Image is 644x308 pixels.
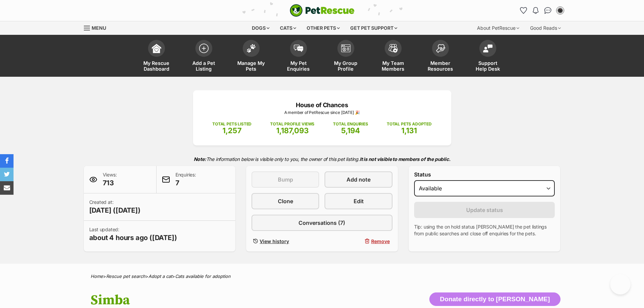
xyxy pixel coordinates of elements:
[325,193,392,209] a: Edit
[252,171,319,188] button: Bump
[345,21,402,35] div: Get pet support
[199,44,209,53] img: add-pet-listing-icon-0afa8454b4691262ce3f59096e99ab1cd57d4a30225e0717b998d2c9b9846f56.svg
[270,121,314,127] p: TOTAL PROFILE VIEWS
[333,121,368,127] p: TOTAL ENQUIRIES
[302,21,344,35] div: Other pets
[194,156,206,162] strong: Note:
[228,37,275,77] a: Manage My Pets
[276,126,309,135] span: 1,187,093
[557,7,564,14] img: Ebonny Williams profile pic
[414,171,555,177] label: Status
[275,37,322,77] a: My Pet Enquiries
[141,60,172,72] span: My Rescue Dashboard
[278,175,293,184] span: Bump
[275,21,301,35] div: Cats
[354,197,364,205] span: Edit
[322,37,369,77] a: My Group Profile
[246,44,256,53] img: manage-my-pets-icon-02211641906a0b7f246fdf0571729dbe1e7629f14944591b6c1af311fb30b64b.svg
[331,60,361,72] span: My Group Profile
[414,223,555,237] p: Tip: using the on hold status [PERSON_NAME] the pet listings from public searches and close off e...
[236,60,266,72] span: Manage My Pets
[533,7,538,14] img: notifications-46538b983faf8c2785f20acdc204bb7945ddae34d4c08c2a6579f10ce5e182be.svg
[252,215,392,231] a: Conversations (7)
[91,292,377,308] h1: Simba
[464,37,511,77] a: Support Help Desk
[252,193,319,209] a: Clone
[283,60,314,72] span: My Pet Enquiries
[518,5,529,16] a: Favourites
[106,274,145,279] a: Rescue pet search
[84,21,111,33] a: Menu
[429,292,560,306] button: Donate directly to [PERSON_NAME]
[148,274,172,279] a: Adopt a cat
[473,60,503,72] span: Support Help Desk
[483,44,493,52] img: help-desk-icon-fdf02630f3aa405de69fd3d07c3f3aa587a6932b1a1747fa1d2bba05be0121f9.svg
[103,178,117,188] span: 713
[175,171,196,188] p: Enquiries:
[175,178,196,188] span: 7
[89,226,177,242] p: Last updated:
[294,45,303,52] img: pet-enquiries-icon-7e3ad2cf08bfb03b45e93fb7055b45f3efa6380592205ae92323e6603595dc1f.svg
[369,37,417,77] a: My Team Members
[378,60,408,72] span: My Team Members
[189,60,219,72] span: Add a Pet Listing
[222,126,242,135] span: 1,257
[133,37,180,77] a: My Rescue Dashboard
[89,199,141,215] p: Created at:
[278,197,293,205] span: Clone
[436,44,445,53] img: member-resources-icon-8e73f808a243e03378d46382f2149f9095a855e16c252ad45f914b54edf8863c.svg
[466,206,503,214] span: Update status
[371,238,390,245] span: Remove
[544,7,551,14] img: chat-41dd97257d64d25036548639549fe6c8038ab92f7586957e7f3b1b290dea8141.svg
[401,126,417,135] span: 1,131
[530,5,541,16] button: Notifications
[341,44,351,52] img: group-profile-icon-3fa3cf56718a62981997c0bc7e787c4b2cf8bcc04b72c1350f741eb67cf2f40e.svg
[299,219,345,227] span: Conversations (7)
[212,121,252,127] p: TOTAL PETS LISTED
[543,5,553,16] a: Conversations
[417,37,464,77] a: Member Resources
[180,37,228,77] a: Add a Pet Listing
[84,152,560,166] p: The information below is visible only to you, the owner of this pet listing.
[175,274,231,279] a: Cats available for adoption
[290,4,355,17] a: PetRescue
[89,206,141,215] span: [DATE] ([DATE])
[203,100,441,110] p: House of Chances
[325,171,392,188] a: Add note
[260,238,289,245] span: View history
[555,5,566,16] button: My account
[360,156,451,162] strong: It is not visible to members of the public.
[425,60,456,72] span: Member Resources
[610,274,630,294] iframe: Help Scout Beacon - Open
[103,171,117,188] p: Views:
[203,110,441,116] p: A member of PetRescue since [DATE] 🎉
[92,25,106,31] span: Menu
[525,21,566,35] div: Good Reads
[290,4,355,17] img: logo-cat-932fe2b9b8326f06289b0f2fb663e598f794de774fb13d1741a6617ecf9a85b4.svg
[414,202,555,218] button: Update status
[325,236,392,246] button: Remove
[247,21,274,35] div: Dogs
[518,5,566,16] ul: Account quick links
[387,121,432,127] p: TOTAL PETS ADOPTED
[472,21,524,35] div: About PetRescue
[74,274,571,279] div: > > >
[347,175,371,184] span: Add note
[91,274,103,279] a: Home
[252,236,319,246] a: View history
[341,126,360,135] span: 5,194
[89,233,177,242] span: about 4 hours ago ([DATE])
[152,44,161,53] img: dashboard-icon-eb2f2d2d3e046f16d808141f083e7271f6b2e854fb5c12c21221c1fb7104beca.svg
[388,44,398,53] img: team-members-icon-5396bd8760b3fe7c0b43da4ab00e1e3bb1a5d9ba89233759b79545d2d3fc5d0d.svg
